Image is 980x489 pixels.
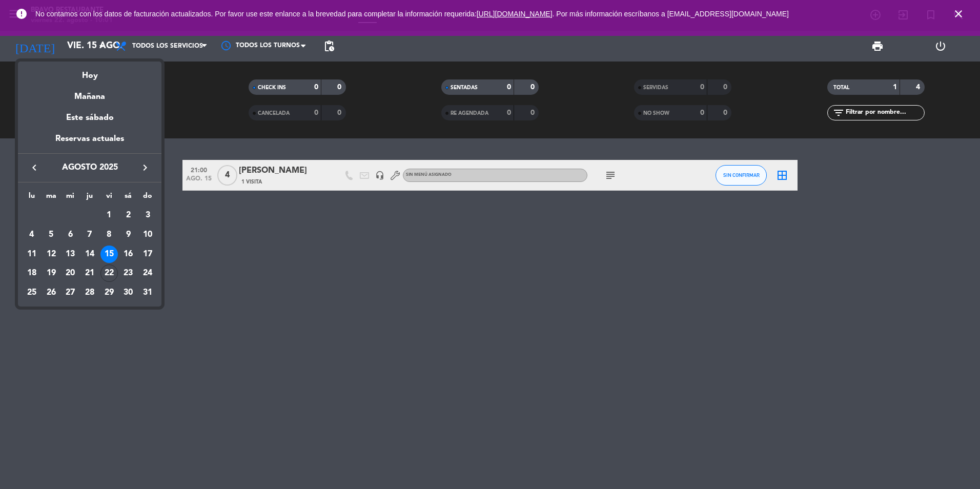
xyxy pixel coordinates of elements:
[99,225,119,244] td: 8 de agosto de 2025
[138,225,157,244] td: 10 de agosto de 2025
[138,244,157,264] td: 17 de agosto de 2025
[99,206,119,225] td: 1 de agosto de 2025
[60,244,80,264] td: 13 de agosto de 2025
[42,190,61,206] th: martes
[100,226,118,243] div: 8
[80,190,99,206] th: jueves
[119,206,138,225] td: 2 de agosto de 2025
[43,284,60,301] div: 26
[62,284,79,301] div: 27
[139,226,156,243] div: 10
[60,283,80,302] td: 27 de agosto de 2025
[22,263,42,283] td: 18 de agosto de 2025
[80,225,99,244] td: 7 de agosto de 2025
[119,246,137,263] div: 16
[99,190,119,206] th: viernes
[18,83,161,104] div: Mañana
[42,244,61,264] td: 12 de agosto de 2025
[138,206,157,225] td: 3 de agosto de 2025
[138,190,157,206] th: domingo
[43,264,60,282] div: 19
[44,161,136,174] span: agosto 2025
[22,283,42,302] td: 25 de agosto de 2025
[119,284,137,301] div: 30
[139,207,156,224] div: 3
[28,161,40,174] i: keyboard_arrow_left
[80,283,99,302] td: 28 de agosto de 2025
[81,226,98,243] div: 7
[81,246,98,263] div: 14
[119,263,138,283] td: 23 de agosto de 2025
[22,225,42,244] td: 4 de agosto de 2025
[60,190,80,206] th: miércoles
[42,283,61,302] td: 26 de agosto de 2025
[139,284,156,301] div: 31
[139,264,156,282] div: 24
[119,225,138,244] td: 9 de agosto de 2025
[22,190,42,206] th: lunes
[62,226,79,243] div: 6
[18,104,161,132] div: Este sábado
[119,244,138,264] td: 16 de agosto de 2025
[119,283,138,302] td: 30 de agosto de 2025
[18,62,161,83] div: Hoy
[23,226,40,243] div: 4
[100,207,118,224] div: 1
[99,283,119,302] td: 29 de agosto de 2025
[136,161,154,174] button: keyboard_arrow_right
[119,190,138,206] th: sábado
[100,284,118,301] div: 29
[60,225,80,244] td: 6 de agosto de 2025
[100,246,118,263] div: 15
[22,244,42,264] td: 11 de agosto de 2025
[80,263,99,283] td: 21 de agosto de 2025
[119,264,137,282] div: 23
[62,264,79,282] div: 20
[139,161,151,174] i: keyboard_arrow_right
[23,284,40,301] div: 25
[138,263,157,283] td: 24 de agosto de 2025
[100,264,118,282] div: 22
[80,244,99,264] td: 14 de agosto de 2025
[18,132,161,153] div: Reservas actuales
[119,207,137,224] div: 2
[23,246,40,263] div: 11
[99,263,119,283] td: 22 de agosto de 2025
[119,226,137,243] div: 9
[25,161,44,174] button: keyboard_arrow_left
[81,264,98,282] div: 21
[23,264,40,282] div: 18
[42,225,61,244] td: 5 de agosto de 2025
[22,206,99,225] td: AGO.
[99,244,119,264] td: 15 de agosto de 2025
[81,284,98,301] div: 28
[43,226,60,243] div: 5
[42,263,61,283] td: 19 de agosto de 2025
[43,246,60,263] div: 12
[138,283,157,302] td: 31 de agosto de 2025
[60,263,80,283] td: 20 de agosto de 2025
[139,246,156,263] div: 17
[62,246,79,263] div: 13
